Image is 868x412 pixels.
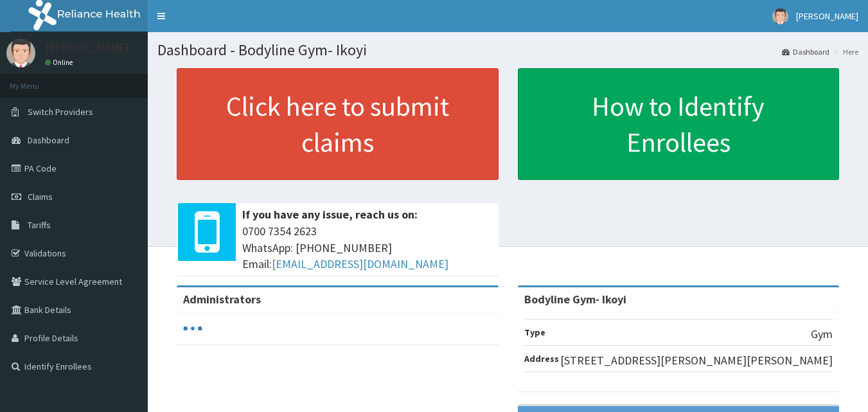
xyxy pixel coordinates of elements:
[560,352,833,369] p: [STREET_ADDRESS][PERSON_NAME][PERSON_NAME]
[28,191,53,202] span: Claims
[28,106,93,118] span: Switch Providers
[782,46,829,57] a: Dashboard
[28,134,69,146] span: Dashboard
[45,42,129,53] p: [PERSON_NAME]
[272,256,448,271] a: [EMAIL_ADDRESS][DOMAIN_NAME]
[772,8,788,24] img: User Image
[157,42,858,58] h1: Dashboard - Bodyline Gym- Ikoyi
[524,327,545,338] b: Type
[28,219,51,231] span: Tariffs
[242,207,418,222] b: If you have any issue, reach us on:
[831,46,858,57] li: Here
[177,68,499,180] a: Click here to submit claims
[811,326,833,343] p: Gym
[524,353,559,364] b: Address
[796,10,858,22] span: [PERSON_NAME]
[524,292,626,307] strong: Bodyline Gym- Ikoyi
[45,58,76,67] a: Online
[183,292,261,307] b: Administrators
[6,39,35,67] img: User Image
[518,68,840,180] a: How to Identify Enrollees
[183,319,202,338] svg: audio-loading
[242,223,492,273] span: 0700 7354 2623 WhatsApp: [PHONE_NUMBER] Email:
